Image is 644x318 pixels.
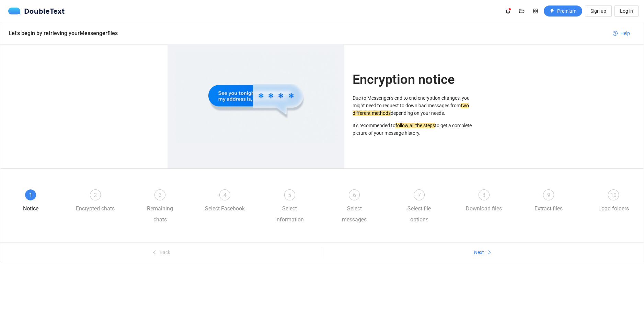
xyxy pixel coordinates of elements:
span: 3 [159,192,162,198]
div: 4Select Facebook [205,189,270,214]
button: appstore [530,6,541,17]
span: appstore [530,8,541,14]
mark: two different methods [353,103,469,116]
div: DoubleText [8,8,65,14]
button: folder-open [516,6,527,17]
span: 9 [547,192,550,198]
div: 5Select information [270,189,335,225]
span: 8 [482,192,485,198]
button: bell [503,6,514,17]
span: Help [620,30,630,37]
div: Encrypted chats [76,203,115,214]
div: 10Load folders [594,189,633,214]
button: Sign up [585,6,612,17]
div: 6Select messages [334,189,399,225]
a: logoDoubleText [8,8,65,14]
div: 9Extract files [529,189,594,214]
button: Nextright [322,247,644,258]
button: leftBack [0,247,322,258]
div: Extract files [534,203,563,214]
span: thunderbolt [550,9,554,14]
p: It's recommended to to get a complete picture of your message history. [353,122,476,137]
span: bell [503,8,513,14]
h1: Encryption notice [353,72,476,88]
div: Select messages [334,203,374,225]
div: Select file options [399,203,439,225]
span: Premium [557,7,576,15]
div: 7Select file options [399,189,464,225]
mark: follow all the steps [395,123,435,128]
div: Let's begin by retrieving your Messenger files [9,29,607,37]
span: question-circle [613,31,618,36]
div: Select Facebook [205,203,245,214]
button: Log in [614,6,639,17]
div: Notice [23,203,38,214]
div: Download files [466,203,502,214]
span: 2 [94,192,97,198]
span: 4 [223,192,227,198]
span: Log in [620,7,633,15]
p: Due to Messenger's end to end encryption changes, you might need to request to download messages ... [353,94,476,117]
div: 2Encrypted chats [76,189,140,214]
span: Next [474,249,484,256]
div: 8Download files [464,189,529,214]
div: Remaining chats [140,203,180,225]
span: 6 [353,192,356,198]
span: 5 [288,192,291,198]
span: folder-open [517,8,527,14]
span: 1 [29,192,32,198]
div: 1Notice [11,189,76,214]
div: Load folders [598,203,629,214]
div: 3Remaining chats [140,189,205,225]
span: 10 [610,192,617,198]
span: right [487,250,492,255]
img: logo [8,8,24,14]
div: Select information [270,203,310,225]
button: question-circleHelp [607,28,635,39]
span: 7 [418,192,421,198]
span: Sign up [590,7,606,15]
button: thunderboltPremium [544,6,582,17]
